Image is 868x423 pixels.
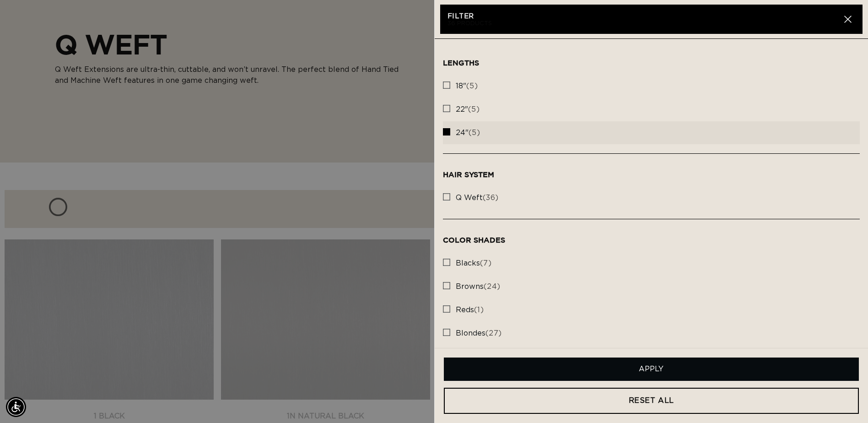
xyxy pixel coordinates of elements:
[444,388,859,414] a: RESET ALL
[456,306,474,314] span: reds
[456,106,468,113] span: 22"
[456,128,480,138] span: (5)
[456,81,478,91] span: (5)
[456,329,502,338] span: (27)
[456,82,466,90] span: 18"
[456,282,501,292] span: (24)
[456,129,469,136] span: 24"
[456,283,484,290] span: browns
[6,397,26,417] div: Accessibility Menu
[456,194,483,201] span: q weft
[443,170,860,179] h3: Hair System
[447,12,841,21] h2: Filter
[456,259,492,268] span: (7)
[456,330,485,337] span: blondes
[447,21,841,27] p: 36 products
[456,193,499,203] span: (36)
[456,305,484,315] span: (1)
[443,59,860,67] h3: Lengths
[456,105,480,114] span: (5)
[444,358,859,381] button: Apply
[443,236,860,244] h3: Color Shades
[456,260,480,267] span: blacks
